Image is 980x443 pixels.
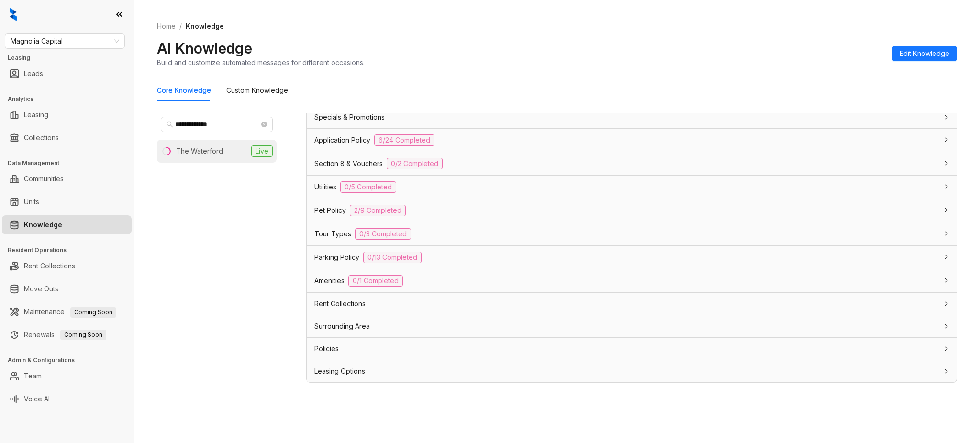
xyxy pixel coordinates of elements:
span: Specials & Promotions [314,112,385,122]
a: Leads [24,64,43,83]
li: Voice AI [2,389,132,409]
span: collapsed [943,160,949,166]
h3: Data Management [8,159,134,167]
div: Utilities0/5 Completed [307,176,957,199]
span: collapsed [943,207,949,213]
a: Communities [24,169,64,188]
div: Tour Types0/3 Completed [307,222,957,245]
div: Specials & Promotions [307,106,957,128]
div: Build and customize automated messages for different occasions. [157,57,365,67]
span: 0/2 Completed [387,158,443,169]
li: Maintenance [2,302,132,321]
li: / [179,21,182,32]
span: collapsed [943,184,949,189]
li: Communities [2,169,132,188]
a: Leasing [24,105,48,124]
a: Collections [24,128,59,147]
li: Units [2,192,132,211]
h3: Analytics [8,95,134,103]
a: Units [24,192,39,211]
div: Custom Knowledge [226,85,288,96]
span: 0/13 Completed [363,252,422,263]
a: Voice AI [24,389,50,409]
span: search [167,121,173,128]
div: Core Knowledge [157,85,211,96]
button: Edit Knowledge [892,46,957,61]
span: close-circle [261,122,267,127]
span: Coming Soon [60,330,106,340]
li: Move Outs [2,279,132,299]
a: Rent Collections [24,256,75,276]
div: Leasing Options [307,360,957,382]
li: Knowledge [2,215,132,234]
li: Rent Collections [2,256,132,276]
span: collapsed [943,114,949,120]
div: Amenities0/1 Completed [307,269,957,292]
span: 2/9 Completed [350,205,406,216]
h3: Admin & Configurations [8,356,134,365]
h3: Leasing [8,54,134,62]
span: 6/24 Completed [374,134,434,146]
span: collapsed [943,254,949,260]
img: logo [10,8,17,21]
span: Coming Soon [70,307,116,318]
li: Collections [2,128,132,147]
li: Leads [2,64,132,83]
span: collapsed [943,323,949,329]
span: Amenities [314,276,345,286]
div: Parking Policy0/13 Completed [307,246,957,269]
div: Policies [307,338,957,360]
span: 0/5 Completed [340,181,396,193]
span: Leasing Options [314,366,365,377]
div: Application Policy6/24 Completed [307,129,957,152]
div: Pet Policy2/9 Completed [307,199,957,222]
a: Knowledge [24,215,62,234]
span: Application Policy [314,135,370,145]
a: Home [155,21,178,32]
span: collapsed [943,231,949,236]
span: Section 8 & Vouchers [314,158,383,169]
span: Policies [314,343,339,354]
a: Team [24,366,42,386]
li: Team [2,366,132,386]
span: Edit Knowledge [900,48,949,59]
span: 0/1 Completed [348,275,403,287]
span: collapsed [943,137,949,143]
span: Rent Collections [314,299,366,309]
span: collapsed [943,346,949,352]
a: Move Outs [24,279,58,299]
div: Surrounding Area [307,315,957,337]
li: Renewals [2,325,132,344]
span: Tour Types [314,229,351,239]
span: collapsed [943,277,949,283]
li: Leasing [2,105,132,124]
span: Parking Policy [314,252,359,263]
span: 0/3 Completed [355,228,411,240]
span: collapsed [943,368,949,374]
span: Magnolia Capital [11,34,119,48]
span: Live [251,145,273,157]
span: Utilities [314,182,336,192]
span: collapsed [943,301,949,307]
div: The Waterford [176,146,223,156]
a: RenewalsComing Soon [24,325,106,344]
span: Knowledge [186,22,224,30]
span: Surrounding Area [314,321,370,332]
h2: AI Knowledge [157,39,252,57]
div: Rent Collections [307,293,957,315]
h3: Resident Operations [8,246,134,255]
span: Pet Policy [314,205,346,216]
div: Section 8 & Vouchers0/2 Completed [307,152,957,175]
